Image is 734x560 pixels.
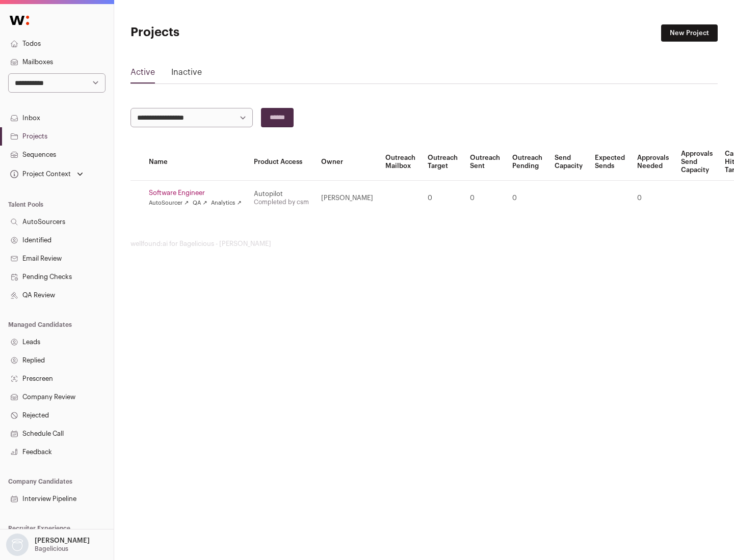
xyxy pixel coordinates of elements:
[130,66,155,82] a: Active
[464,144,506,181] th: Outreach Sent
[193,199,207,207] a: QA ↗
[8,167,85,181] button: Open dropdown
[422,181,464,216] td: 0
[4,10,35,31] img: Wellfound
[379,144,422,181] th: Outreach Mailbox
[589,144,631,181] th: Expected Sends
[35,537,90,545] p: [PERSON_NAME]
[248,144,315,181] th: Product Access
[661,24,718,42] a: New Project
[464,181,506,216] td: 0
[130,240,718,248] footer: wellfound:ai for Bagelicious - [PERSON_NAME]
[4,534,92,556] button: Open dropdown
[143,144,248,181] th: Name
[506,181,548,216] td: 0
[171,66,202,82] a: Inactive
[506,144,548,181] th: Outreach Pending
[631,181,675,216] td: 0
[35,545,68,553] p: Bagelicious
[548,144,589,181] th: Send Capacity
[422,144,464,181] th: Outreach Target
[315,144,379,181] th: Owner
[8,170,71,178] div: Project Context
[149,199,189,207] a: AutoSourcer ↗
[6,534,29,556] img: nopic.png
[149,189,242,197] a: Software Engineer
[211,199,241,207] a: Analytics ↗
[254,190,309,198] div: Autopilot
[130,24,326,41] h1: Projects
[315,181,379,216] td: [PERSON_NAME]
[254,199,309,205] a: Completed by csm
[675,144,719,181] th: Approvals Send Capacity
[631,144,675,181] th: Approvals Needed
